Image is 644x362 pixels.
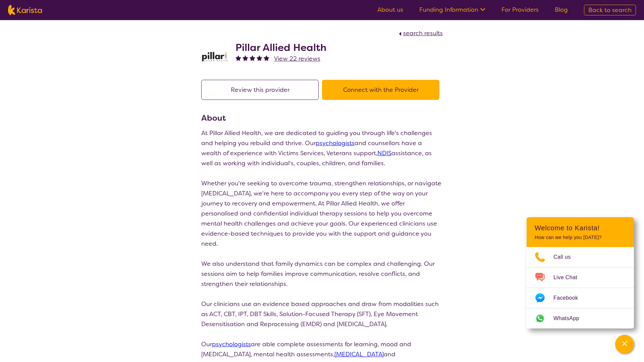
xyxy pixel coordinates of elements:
[535,224,626,232] h2: Welcome to Karista!
[322,86,443,94] a: Connect with the Provider
[8,5,42,15] img: Karista logo
[553,313,587,323] span: WhatsApp
[615,335,634,354] button: Channel Menu
[201,259,443,289] p: We also understand that family dynamics can be complex and challenging. Our sessions aim to help ...
[377,6,403,14] a: About us
[555,6,568,14] a: Blog
[535,235,626,240] p: How can we help you [DATE]?
[527,308,634,328] a: Web link opens in a new tab.
[257,55,262,61] img: fullstar
[419,6,485,14] a: Funding Information
[553,273,585,283] span: Live Chat
[250,55,255,61] img: fullstar
[334,350,384,358] a: [MEDICAL_DATA]
[201,80,319,100] button: Review this provider
[397,29,443,37] a: search results
[201,299,443,329] p: Our clinicians use an evidence based approaches and draw from modalities such as ACT, CBT, IPT, D...
[501,6,539,14] a: For Providers
[527,217,634,328] div: Channel Menu
[274,54,320,64] a: View 22 reviews
[264,55,269,61] img: fullstar
[274,55,320,63] span: View 22 reviews
[201,86,322,94] a: Review this provider
[553,293,586,303] span: Facebook
[235,55,241,61] img: fullstar
[588,6,632,14] span: Back to search
[553,252,579,262] span: Call us
[403,29,443,37] span: search results
[235,42,326,54] h2: Pillar Allied Health
[201,178,443,249] p: Whether you're seeking to overcome trauma, strengthen relationships, or navigate [MEDICAL_DATA], ...
[527,247,634,328] ul: Choose channel
[201,112,443,124] h3: About
[201,43,228,70] img: rfh6iifgakk6qm0ilome.png
[243,55,248,61] img: fullstar
[377,149,391,157] a: NDIS
[212,340,251,348] a: psychologists
[201,128,443,168] p: At Pillar Allied Health, we are dedicated to guiding you through life's challenges and helping yo...
[322,80,439,100] button: Connect with the Provider
[584,5,636,15] a: Back to search
[316,139,355,147] a: psychologists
